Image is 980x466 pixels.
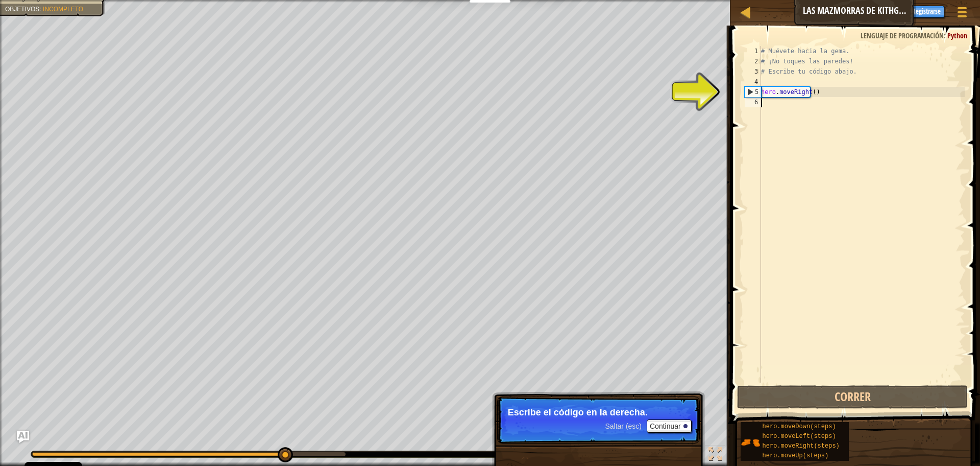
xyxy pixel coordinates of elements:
[39,6,43,13] span: :
[705,445,725,466] button: Alterna pantalla completa.
[605,422,642,430] span: Saltar (esc)
[745,46,761,56] div: 1
[949,2,975,26] button: Mostrar menú del juego
[763,423,836,430] span: hero.moveDown(steps)
[763,442,840,450] span: hero.moveRight(steps)
[17,431,29,443] button: Ask AI
[741,433,760,452] img: portrait.png
[508,407,689,417] p: Escribe el código en la derecha.
[763,433,836,440] span: hero.moveLeft(steps)
[745,97,761,107] div: 6
[871,6,898,15] span: Consejos
[944,31,947,40] span: :
[844,6,861,15] span: Ask AI
[745,87,761,97] div: 5
[909,6,944,18] button: Registrarse
[839,2,866,21] button: Ask AI
[947,31,967,40] span: Python
[745,56,761,66] div: 2
[763,452,829,459] span: hero.moveUp(steps)
[861,31,944,40] span: Lenguaje de programación
[745,66,761,77] div: 3
[737,385,967,409] button: Correr
[647,420,692,433] button: Continuar
[43,6,83,13] span: Incompleto
[5,6,39,13] span: Objetivos
[745,77,761,87] div: 4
